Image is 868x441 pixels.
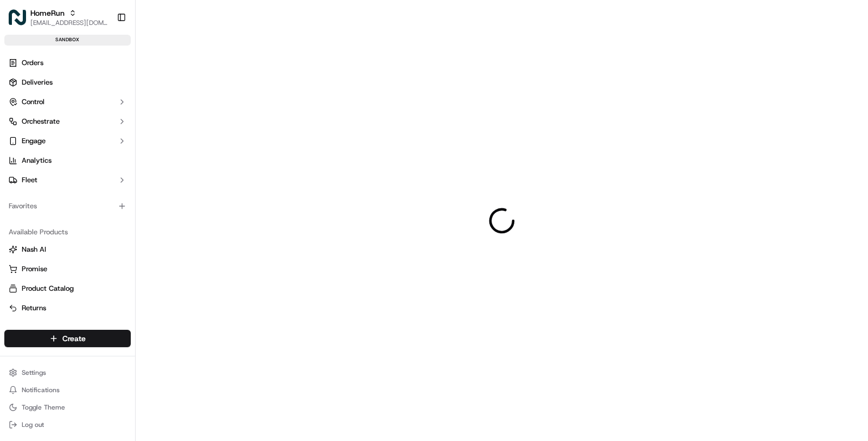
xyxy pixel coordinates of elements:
[4,93,131,111] button: Control
[22,78,53,87] span: Deliveries
[22,264,47,274] span: Promise
[30,18,108,27] button: [EMAIL_ADDRESS][DOMAIN_NAME]
[4,74,131,91] a: Deliveries
[4,280,131,297] button: Product Catalog
[4,197,131,215] div: Favorites
[22,136,46,146] span: Engage
[22,303,46,313] span: Returns
[22,117,60,126] span: Orchestrate
[4,417,131,432] button: Log out
[4,223,131,241] div: Available Products
[4,4,112,30] button: HomeRunHomeRun[EMAIL_ADDRESS][DOMAIN_NAME]
[22,245,46,254] span: Nash AI
[9,284,126,293] a: Product Catalog
[4,382,131,398] button: Notifications
[4,299,131,317] button: Returns
[22,386,60,394] span: Notifications
[4,330,131,347] button: Create
[9,9,26,26] img: HomeRun
[22,420,44,429] span: Log out
[4,35,131,46] div: sandbox
[4,171,131,189] button: Fleet
[30,8,65,18] button: HomeRun
[4,241,131,258] button: Nash AI
[4,365,131,380] button: Settings
[4,54,131,72] a: Orders
[4,113,131,130] button: Orchestrate
[22,156,52,165] span: Analytics
[22,175,37,185] span: Fleet
[9,245,126,254] a: Nash AI
[4,400,131,415] button: Toggle Theme
[4,260,131,278] button: Promise
[4,132,131,150] button: Engage
[22,368,46,377] span: Settings
[22,58,43,68] span: Orders
[22,284,74,293] span: Product Catalog
[4,152,131,169] a: Analytics
[22,403,65,412] span: Toggle Theme
[62,333,86,344] span: Create
[9,264,126,274] a: Promise
[9,303,126,313] a: Returns
[22,97,44,107] span: Control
